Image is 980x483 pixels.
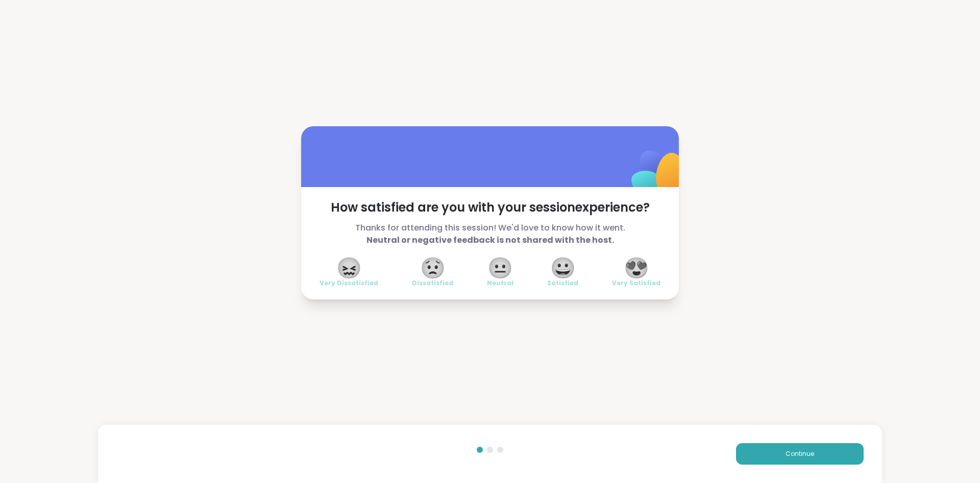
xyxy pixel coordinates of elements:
[736,443,864,465] button: Continue
[547,279,578,287] span: Satisfied
[607,124,709,225] img: ShareWell Logomark
[412,279,453,287] span: Dissatisfied
[487,279,513,287] span: Neutral
[366,234,614,246] b: Neutral or negative feedback is not shared with the host.
[320,279,378,287] span: Very Dissatisfied
[320,199,660,216] span: How satisfied are you with your session experience?
[336,259,362,277] span: 😖
[320,222,660,246] span: Thanks for attending this session! We'd love to know how it went.
[487,259,513,277] span: 😐
[786,449,814,458] span: Continue
[624,259,649,277] span: 😍
[420,259,446,277] span: 😟
[612,279,660,287] span: Very Satisfied
[550,259,576,277] span: 😀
